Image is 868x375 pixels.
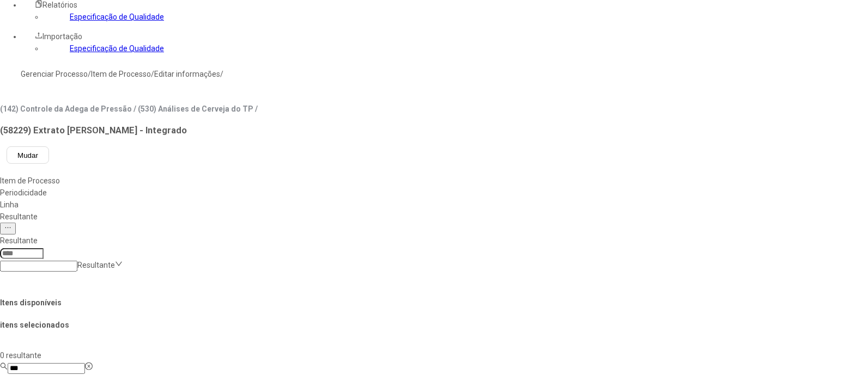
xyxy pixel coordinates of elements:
span: Importação [43,32,82,41]
nz-breadcrumb-separator: / [151,70,154,78]
a: Gerenciar Processo [21,70,88,78]
a: Editar informações [154,70,220,78]
span: Mudar [17,151,38,159]
a: Especificação de Qualidade [70,13,164,21]
nz-breadcrumb-separator: / [88,70,91,78]
nz-select-placeholder: Resultante [77,261,115,269]
a: Item de Processo [91,70,151,78]
nz-breadcrumb-separator: / [220,70,223,78]
button: Mudar [7,146,49,164]
a: Especificação de Qualidade [70,44,164,53]
span: Relatórios [43,1,77,9]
